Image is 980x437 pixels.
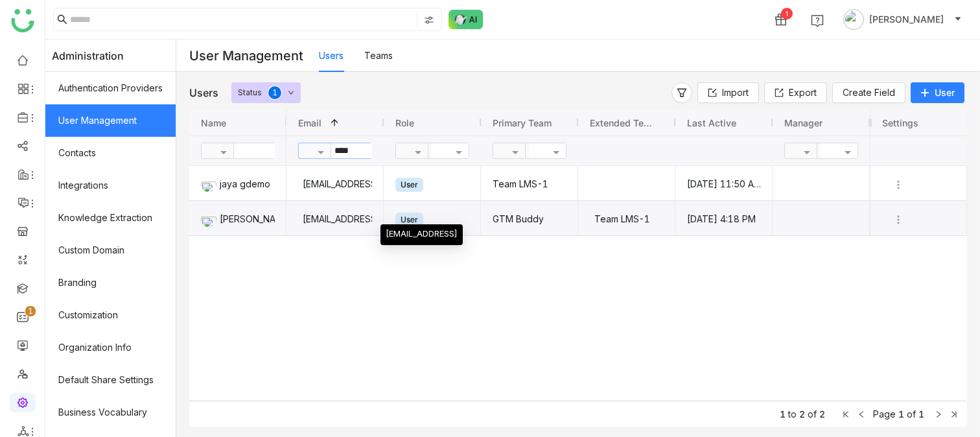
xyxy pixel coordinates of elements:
span: Settings [882,117,918,128]
a: Knowledge Extraction [45,202,176,234]
img: more.svg [892,178,905,191]
div: Team LMS-1 [590,202,664,236]
a: Organization Info [45,331,176,364]
a: Teams [364,50,393,61]
div: Status [238,82,262,103]
nz-badge-sup: 1 [268,86,281,99]
a: Integrations [45,169,176,202]
span: Create Field [843,86,895,100]
div: Press SPACE to select this row. [189,166,286,201]
gtmb-cell-renderer: GTM Buddy [493,202,566,236]
span: Import [722,86,749,100]
div: User [395,213,423,227]
a: Custom Domain [45,234,176,266]
div: jaya gdemo [201,167,275,201]
a: Users [319,50,344,61]
span: [PERSON_NAME] [869,12,944,27]
gtmb-cell-renderer: [DATE] 4:18 PM [687,202,761,236]
span: 2 [799,408,805,419]
span: Page [873,408,896,419]
span: 1 [918,408,924,419]
span: of [907,408,916,419]
img: search-type.svg [424,15,434,25]
a: User Management [45,104,176,137]
nz-badge-sup: 1 [25,306,36,316]
button: Export [764,82,827,103]
span: Primary Team [493,117,552,128]
span: 1 [898,408,904,419]
span: Name [201,117,226,128]
div: Press SPACE to select this row. [870,166,967,201]
div: [EMAIL_ADDRESS] [298,202,372,236]
a: Default Share Settings [45,364,176,396]
img: ask-buddy-normal.svg [449,10,484,29]
div: Users [189,86,218,99]
span: to [788,408,797,419]
button: User [911,82,964,103]
span: User [935,86,955,99]
div: [PERSON_NAME] [201,202,275,236]
a: Branding [45,266,176,299]
div: User Management [176,40,319,72]
span: Extended Team Names [590,117,653,128]
div: User [395,178,423,192]
img: 684a9742de261c4b36a3ada0 [201,211,216,227]
span: Export [789,86,817,100]
span: Email [298,117,321,128]
img: logo [11,9,34,32]
img: help.svg [811,14,824,27]
div: 1 [781,8,793,19]
span: Administration [52,40,124,72]
p: 1 [272,86,277,99]
button: Create Field [832,82,905,103]
button: Import [697,82,759,103]
img: more.svg [892,213,905,226]
div: [EMAIL_ADDRESS][DOMAIN_NAME] [298,167,372,201]
gtmb-cell-renderer: Team LMS-1 [493,167,566,201]
span: Manager [784,117,822,128]
a: Contacts [45,137,176,169]
span: 2 [819,408,825,419]
a: Business Vocabulary [45,396,176,429]
p: 1 [28,305,33,318]
img: avatar [843,9,864,30]
img: 68505838512bef77ea22beca [201,176,216,192]
span: Last active [687,117,736,128]
span: Role [395,117,414,128]
a: Authentication Providers [45,72,176,104]
div: Press SPACE to select this row. [870,201,967,236]
span: 1 [780,408,786,419]
div: Press SPACE to select this row. [189,201,286,236]
gtmb-cell-renderer: [DATE] 11:50 AM [687,167,761,201]
a: Customization [45,299,176,331]
span: of [808,408,817,419]
button: [PERSON_NAME] [841,9,964,30]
